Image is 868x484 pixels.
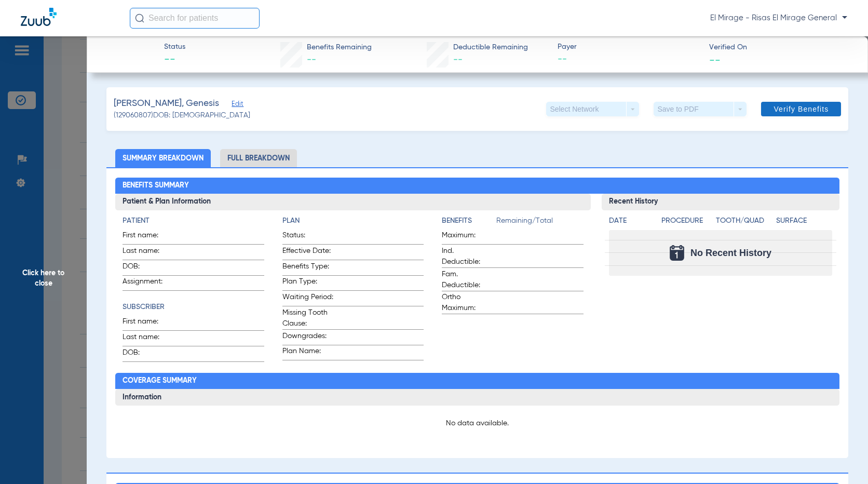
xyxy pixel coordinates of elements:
[602,194,839,210] h3: Recent History
[123,216,264,226] h4: Patient
[220,149,297,167] li: Full Breakdown
[282,216,424,226] h4: Plan
[114,97,219,110] span: [PERSON_NAME], Genesis
[282,246,333,260] span: Effective Date:
[716,216,772,226] h4: Tooth/Quad
[164,42,185,52] span: Status
[282,331,333,345] span: Downgrades:
[115,373,839,389] h2: Coverage Summary
[776,216,832,226] h4: Surface
[442,269,493,291] span: Fam. Deductible:
[453,42,528,53] span: Deductible Remaining
[816,434,868,484] iframe: Chat Widget
[442,246,493,267] span: Ind. Deductible:
[453,55,463,64] span: --
[690,248,771,258] span: No Recent History
[164,53,185,68] span: --
[123,261,173,275] span: DOB:
[709,54,721,65] span: --
[282,276,333,290] span: Plan Type:
[670,245,684,261] img: Calendar
[123,347,173,361] span: DOB:
[115,194,591,210] h3: Patient & Plan Information
[442,216,496,230] app-breakdown-title: Benefits
[716,216,772,230] app-breakdown-title: Tooth/Quad
[282,307,333,329] span: Missing Tooth Clause:
[558,42,700,52] span: Payer
[135,14,144,23] img: Search Icon
[123,276,173,290] span: Assignment:
[123,302,264,313] h4: Subscriber
[282,346,333,360] span: Plan Name:
[442,292,493,314] span: Ortho Maximum:
[21,8,57,26] img: Zuub Logo
[442,216,496,226] h4: Benefits
[709,42,851,53] span: Verified On
[282,230,333,244] span: Status:
[661,216,712,226] h4: Procedure
[114,110,250,121] span: (129060807) DOB: [DEMOGRAPHIC_DATA]
[232,100,241,110] span: Edit
[123,316,173,330] span: First name:
[609,216,653,230] app-breakdown-title: Date
[496,216,584,230] span: Remaining/Total
[123,332,173,346] span: Last name:
[710,13,847,23] span: El Mirage - Risas El Mirage General
[115,178,839,194] h2: Benefits Summary
[661,216,712,230] app-breakdown-title: Procedure
[123,418,832,428] p: No data available.
[123,230,173,244] span: First name:
[776,216,832,230] app-breakdown-title: Surface
[282,292,333,306] span: Waiting Period:
[774,105,829,113] span: Verify Benefits
[609,216,653,226] h4: Date
[115,389,839,406] h3: Information
[115,149,211,167] li: Summary Breakdown
[282,261,333,275] span: Benefits Type:
[761,102,841,116] button: Verify Benefits
[442,230,493,244] span: Maximum:
[123,246,173,260] span: Last name:
[307,42,372,53] span: Benefits Remaining
[307,55,316,64] span: --
[558,53,700,66] span: --
[130,8,260,29] input: Search for patients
